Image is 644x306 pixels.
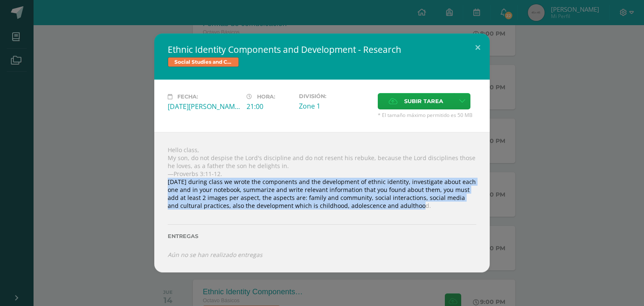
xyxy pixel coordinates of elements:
[154,132,490,272] div: Hello class, My son, do not despise the Lord's discipline and do not resent his rebuke, because t...
[168,251,262,259] i: Aún no se han realizado entregas
[168,44,476,55] h2: Ethnic Identity Components and Development - Research
[168,57,239,67] span: Social Studies and Civics II
[466,34,490,62] button: Close (Esc)
[404,93,443,109] span: Subir tarea
[378,112,476,119] span: * El tamaño máximo permitido es 50 MB
[299,93,371,99] label: División:
[299,101,371,111] div: Zone 1
[247,102,292,111] div: 21:00
[168,102,240,111] div: [DATE][PERSON_NAME]
[257,93,275,100] span: Hora:
[177,93,198,100] span: Fecha:
[168,233,476,239] label: Entregas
